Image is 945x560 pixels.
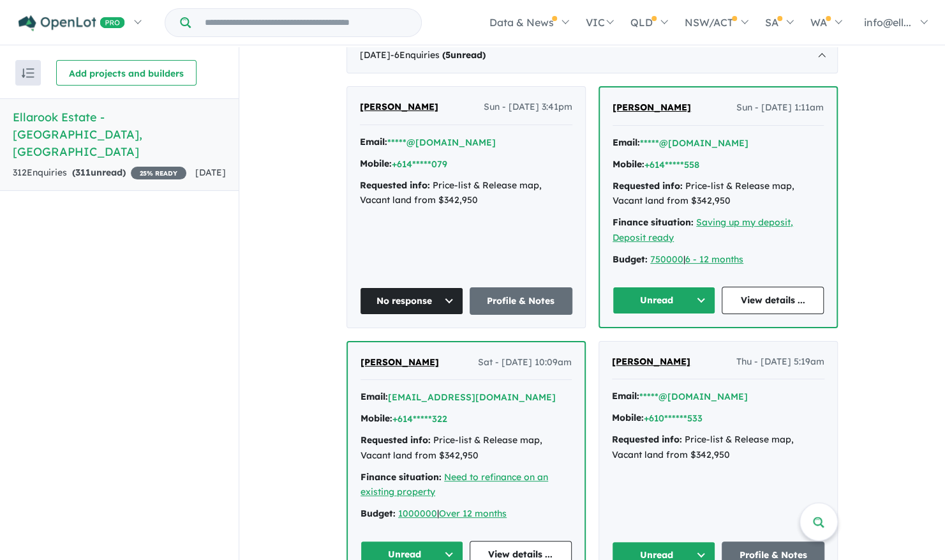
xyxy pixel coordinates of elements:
[56,60,197,86] button: Add projects and builders
[75,167,91,178] span: 311
[361,471,442,483] strong: Finance situation:
[391,49,486,61] span: - 6 Enquir ies
[361,506,572,522] div: |
[19,15,125,31] img: Openlot PRO Logo White
[650,254,683,265] a: 750000
[360,136,387,148] strong: Email:
[360,178,572,209] div: Price-list & Release map, Vacant land from $342,950
[613,102,691,113] span: [PERSON_NAME]
[13,109,226,160] h5: Ellarook Estate - [GEOGRAPHIC_DATA] , [GEOGRAPHIC_DATA]
[612,432,824,463] div: Price-list & Release map, Vacant land from $342,950
[612,356,690,367] span: [PERSON_NAME]
[864,16,911,29] span: info@ell...
[484,100,572,115] span: Sun - [DATE] 3:41pm
[612,434,682,445] strong: Requested info:
[72,167,126,178] strong: ( unread)
[361,391,388,402] strong: Email:
[736,354,824,370] span: Thu - [DATE] 5:19am
[22,68,34,78] img: sort.svg
[478,355,572,370] span: Sat - [DATE] 10:09am
[612,390,639,402] strong: Email:
[613,100,691,116] a: [PERSON_NAME]
[193,9,419,36] input: Try estate name, suburb, builder or developer
[360,179,430,191] strong: Requested info:
[360,287,463,315] button: No response
[361,356,439,368] span: [PERSON_NAME]
[195,167,226,178] span: [DATE]
[685,254,743,265] a: 6 - 12 months
[612,354,690,370] a: [PERSON_NAME]
[360,158,392,169] strong: Mobile:
[398,508,437,519] a: 1000000
[361,412,392,424] strong: Mobile:
[613,137,640,148] strong: Email:
[361,471,548,498] a: Need to refinance on an existing property
[361,433,572,464] div: Price-list & Release map, Vacant land from $342,950
[360,101,438,112] span: [PERSON_NAME]
[13,165,186,181] div: 312 Enquir ies
[613,254,648,265] strong: Budget:
[613,158,644,170] strong: Mobile:
[613,180,683,192] strong: Requested info:
[736,100,824,116] span: Sun - [DATE] 1:11am
[613,287,715,314] button: Unread
[361,508,396,519] strong: Budget:
[388,391,556,404] button: [EMAIL_ADDRESS][DOMAIN_NAME]
[361,355,439,370] a: [PERSON_NAME]
[612,412,644,423] strong: Mobile:
[470,287,573,315] a: Profile & Notes
[439,508,507,519] a: Over 12 months
[613,179,824,209] div: Price-list & Release map, Vacant land from $342,950
[346,38,838,73] div: [DATE]
[613,216,694,228] strong: Finance situation:
[361,434,431,446] strong: Requested info:
[613,252,824,268] div: |
[131,167,186,179] span: 25 % READY
[613,216,793,243] a: Saving up my deposit, Deposit ready
[360,100,438,115] a: [PERSON_NAME]
[722,287,824,314] a: View details ...
[445,49,450,61] span: 5
[442,49,486,61] strong: ( unread)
